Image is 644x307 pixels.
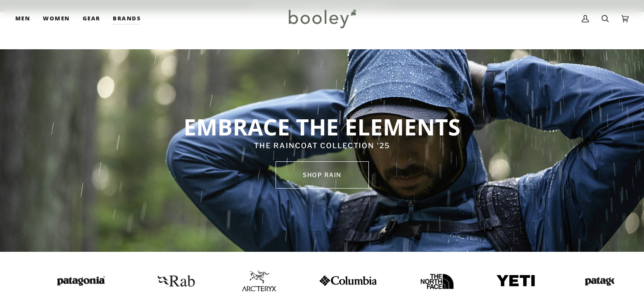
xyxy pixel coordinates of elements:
a: SHOP rain [276,161,369,189]
span: Women [43,14,70,23]
span: Brands [113,14,141,23]
span: Gear [83,14,100,23]
img: Booley [285,6,359,31]
p: THE RAINCOAT COLLECTION '25 [132,141,512,152]
span: Men [15,14,30,23]
p: EMBRACE THE ELEMENTS [132,113,512,141]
